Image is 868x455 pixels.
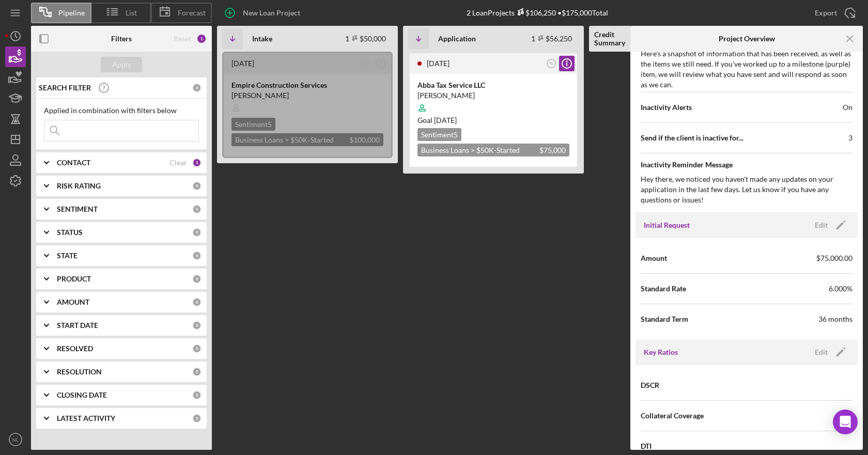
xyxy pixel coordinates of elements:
[545,57,559,71] button: NL
[39,84,91,92] b: SEARCH FILTER
[5,429,26,450] button: NL
[363,61,368,65] text: NL
[843,102,853,113] span: On
[359,57,373,71] button: NL
[833,410,858,434] div: Open Intercom Messenger
[644,220,690,230] h3: Initial Request
[192,251,202,260] div: 0
[417,80,569,90] div: Abba Tax Service LLC
[192,274,202,284] div: 0
[192,181,202,191] div: 0
[112,57,131,72] div: Apply
[641,284,686,294] span: Standard Rate
[57,391,107,399] b: CLOSING DATE
[192,228,202,237] div: 0
[101,57,142,72] button: Apply
[345,34,386,43] div: 1 $50,000
[57,414,115,422] b: LATEST ACTIVITY
[816,253,853,263] span: $75,000.00
[57,228,83,237] b: STATUS
[438,35,476,43] b: Application
[539,146,566,154] span: $75,000
[217,3,311,23] button: New Loan Project
[641,314,688,324] span: Standard Term
[192,321,202,330] div: 0
[192,390,202,400] div: 0
[804,3,863,23] button: Export
[417,90,569,101] div: [PERSON_NAME]
[222,52,393,158] a: [DATE]NLEmpire Construction Services[PERSON_NAME]Sentiment5Business Loans > $50K-Started AFTER [D...
[126,9,137,17] span: List
[515,8,556,17] div: $106,250
[192,344,202,353] div: 0
[192,158,202,167] div: 1
[243,3,300,23] div: New Loan Project
[174,35,191,43] div: Reset
[829,284,853,294] span: 6.000%
[531,34,572,43] div: 1 $56,250
[192,414,202,423] div: 0
[594,30,638,47] b: Credit Summary
[169,159,187,167] div: Clear
[57,205,98,213] b: SENTIMENT
[467,8,608,17] div: 2 Loan Projects • $175,000 Total
[815,344,828,360] div: Edit
[641,441,652,451] span: DTI
[192,83,202,92] div: 0
[641,253,667,263] span: Amount
[644,347,678,357] h3: Key Ratios
[58,9,85,17] span: Pipeline
[641,411,704,421] span: Collateral Coverage
[641,380,659,390] span: DSCR
[641,174,853,205] div: Hey there, we noticed you haven't made any updates on your application in the last few days. Let ...
[192,297,202,307] div: 0
[417,116,457,124] span: Goal
[57,368,102,376] b: RESOLUTION
[57,321,98,330] b: START DATE
[57,344,93,353] b: RESOLVED
[57,252,78,260] b: STATE
[641,133,743,143] span: Send if the client is inactive for...
[417,144,569,156] div: Business Loans > $50K-Started AFTER [DATE]
[57,298,89,306] b: AMOUNT
[57,182,101,190] b: RISK RATING
[549,61,554,65] text: NL
[434,116,457,124] time: 12/31/2025
[809,344,849,360] button: Edit
[848,133,853,143] div: 3
[44,106,199,115] div: Applied in combination with filters below
[408,52,579,168] a: [DATE]NLAbba Tax Service LLC[PERSON_NAME]Goal [DATE]Sentiment5Business Loans > $50K-Started AFTER...
[427,59,450,68] time: 2025-10-10 17:42
[252,35,272,43] b: Intake
[641,49,853,90] div: Here's a snapshot of information that has been received, as well as the items we still need. If y...
[196,34,207,44] div: 1
[57,159,90,167] b: CONTACT
[111,35,132,43] b: Filters
[815,3,837,23] div: Export
[417,128,461,141] div: Sentiment 5
[641,102,692,113] span: Inactivity Alerts
[192,205,202,214] div: 0
[192,367,202,376] div: 0
[178,9,206,17] span: Forecast
[809,217,849,233] button: Edit
[57,275,91,283] b: PRODUCT
[719,35,775,43] b: Project Overview
[815,217,828,233] div: Edit
[818,314,853,324] div: 36 months
[12,437,19,443] text: NL
[641,160,853,170] span: Inactivity Reminder Message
